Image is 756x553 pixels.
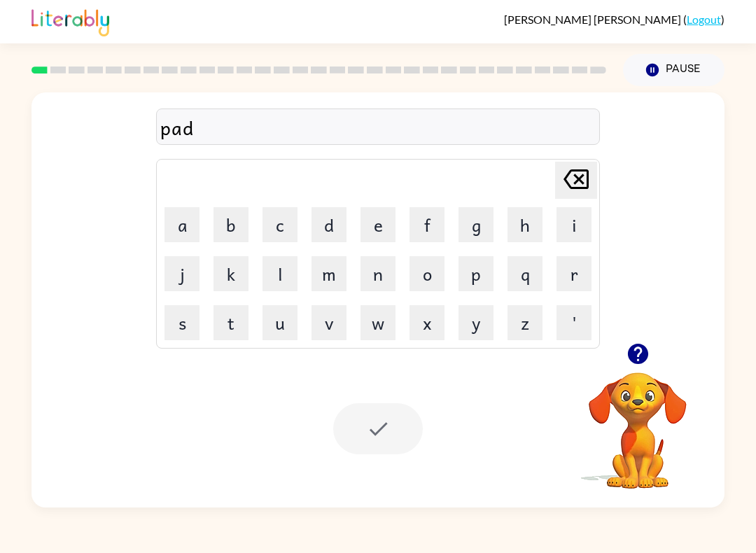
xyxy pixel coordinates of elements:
[556,305,591,340] button: '
[164,207,199,242] button: a
[311,305,346,340] button: v
[458,256,493,291] button: p
[360,256,395,291] button: n
[262,207,297,242] button: c
[409,207,444,242] button: f
[164,256,199,291] button: j
[507,207,542,242] button: h
[31,6,109,36] img: Literably
[213,256,248,291] button: k
[409,256,444,291] button: o
[458,305,493,340] button: y
[311,207,346,242] button: d
[623,54,724,86] button: Pause
[504,13,683,26] span: [PERSON_NAME] [PERSON_NAME]
[568,351,708,491] video: Your browser must support playing .mp4 files to use Literably. Please try using another browser.
[213,305,248,340] button: t
[504,13,724,26] div: ( )
[213,207,248,242] button: b
[160,113,596,142] div: pad
[507,305,542,340] button: z
[262,256,297,291] button: l
[311,256,346,291] button: m
[458,207,493,242] button: g
[556,207,591,242] button: i
[360,207,395,242] button: e
[164,305,199,340] button: s
[687,13,721,26] a: Logout
[360,305,395,340] button: w
[409,305,444,340] button: x
[262,305,297,340] button: u
[556,256,591,291] button: r
[507,256,542,291] button: q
